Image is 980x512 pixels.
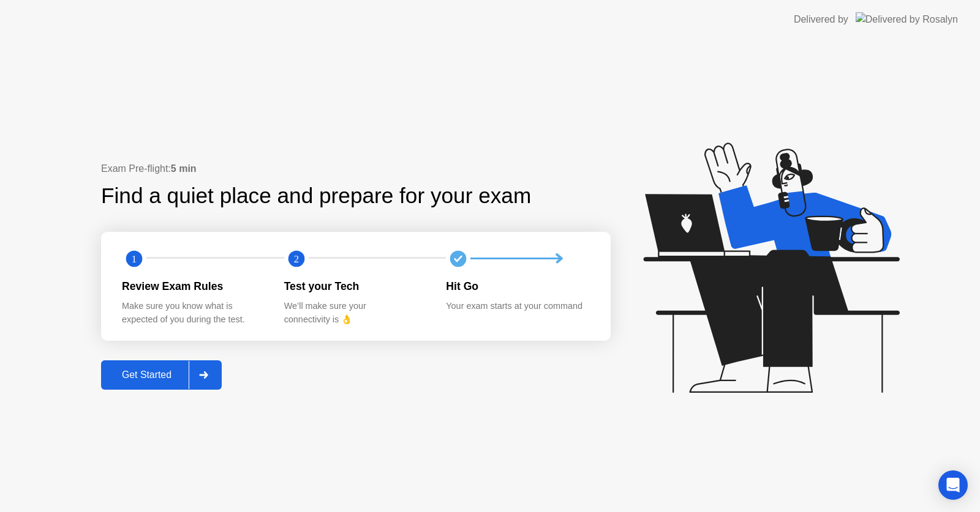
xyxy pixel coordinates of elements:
[101,360,222,390] button: Get Started
[122,300,265,326] div: Make sure you know what is expected of you during the test.
[938,470,968,500] div: Open Intercom Messenger
[171,163,197,174] b: 5 min
[294,253,299,264] text: 2
[101,180,533,212] div: Find a quiet place and prepare for your exam
[105,369,189,380] div: Get Started
[856,12,958,26] img: Delivered by Rosalyn
[101,161,611,176] div: Exam Pre-flight:
[446,278,589,294] div: Hit Go
[284,300,427,326] div: We’ll make sure your connectivity is 👌
[284,278,427,294] div: Test your Tech
[132,253,137,264] text: 1
[446,300,589,313] div: Your exam starts at your command
[122,278,265,294] div: Review Exam Rules
[794,12,848,27] div: Delivered by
